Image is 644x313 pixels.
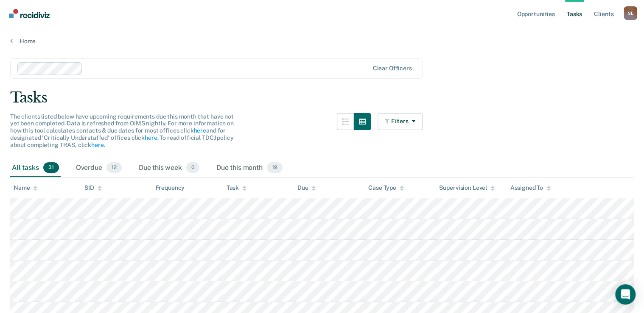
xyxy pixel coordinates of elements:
[10,113,234,148] span: The clients listed below have upcoming requirements due this month that have not yet been complet...
[74,159,123,177] div: Overdue12
[227,184,246,191] div: Task
[378,113,423,130] button: Filters
[91,141,104,148] a: here
[145,134,157,141] a: here
[624,6,637,20] button: Profile dropdown button
[439,184,495,191] div: Supervision Level
[624,6,637,20] div: S L
[9,9,50,18] img: Recidiviz
[43,162,59,173] span: 31
[10,37,634,45] a: Home
[10,159,61,177] div: All tasks31
[155,184,185,191] div: Frequency
[14,184,37,191] div: Name
[106,162,122,173] span: 12
[267,162,283,173] span: 19
[510,184,550,191] div: Assigned To
[215,159,284,177] div: Due this month19
[368,184,404,191] div: Case Type
[84,184,102,191] div: SID
[297,184,316,191] div: Due
[193,127,206,134] a: here
[10,89,634,106] div: Tasks
[186,162,199,173] span: 0
[137,159,201,177] div: Due this week0
[615,284,636,305] div: Open Intercom Messenger
[372,65,412,72] div: Clear officers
